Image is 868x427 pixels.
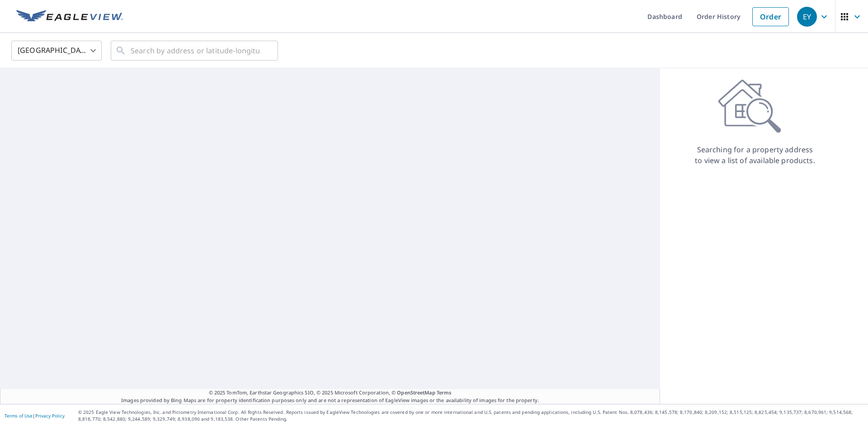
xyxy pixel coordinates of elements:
[78,409,863,422] p: © 2025 Eagle View Technologies, Inc. and Pictometry International Corp. All Rights Reserved. Repo...
[11,38,102,63] div: [GEOGRAPHIC_DATA]
[131,38,259,63] input: Search by address or latitude-longitude
[797,7,817,27] div: EY
[5,413,65,418] p: |
[694,144,816,166] p: Searching for a property address to view a list of available products.
[16,10,123,23] img: EV Logo
[35,413,65,419] a: Privacy Policy
[752,7,789,26] a: Order
[437,389,452,396] a: Terms
[397,389,435,396] a: OpenStreetMap
[5,413,33,419] a: Terms of Use
[209,389,452,397] span: © 2025 TomTom, Earthstar Geographics SIO, © 2025 Microsoft Corporation, ©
